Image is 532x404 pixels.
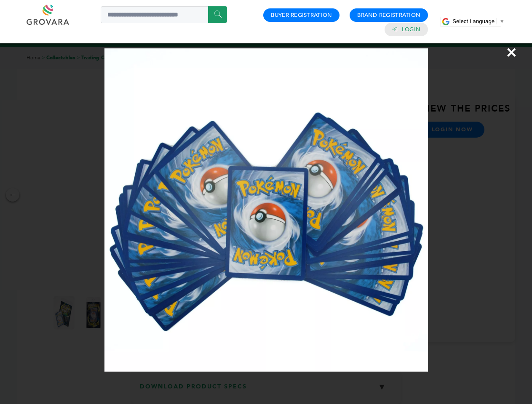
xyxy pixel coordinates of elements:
[497,18,497,24] span: ​
[357,11,420,19] a: Brand Registration
[452,18,495,24] span: Select Language
[506,40,517,64] span: ×
[104,48,428,372] img: Image Preview
[452,18,505,24] a: Select Language​
[402,26,420,33] a: Login
[101,6,227,23] input: Search a product or brand...
[499,18,505,24] span: ▼
[271,11,332,19] a: Buyer Registration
